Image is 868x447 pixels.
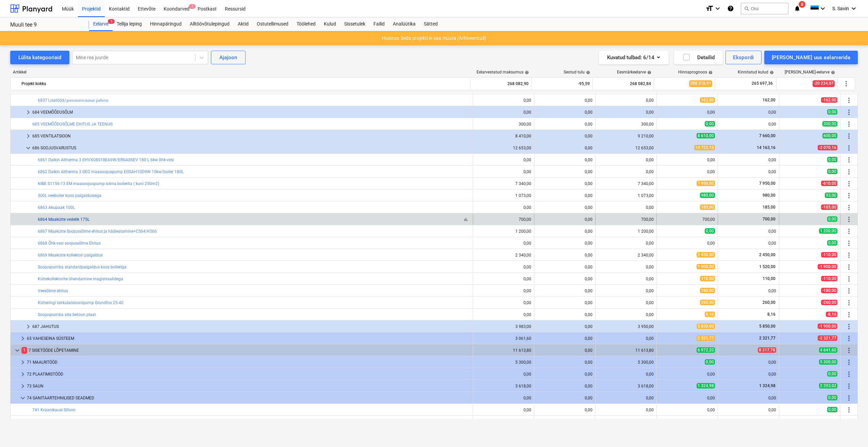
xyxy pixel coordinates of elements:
[476,217,531,222] div: 700,00
[473,78,529,89] div: 268 082,90
[845,394,853,402] span: Rohkem tegevusi
[845,275,853,283] span: Rohkem tegevusi
[697,133,715,138] span: 8 610,00
[700,97,715,103] span: 162,00
[146,17,186,31] a: Hinnapäringud
[721,110,776,115] div: 0,00
[38,169,184,174] a: 6862 Daikin Altherma 3 GEO maasoojuspump EGSAH10D9W 10kw/boiler 180L
[758,383,776,388] span: 1 324,98
[842,80,850,88] span: Rohkem tegevusi
[845,322,853,331] span: Rohkem tegevusi
[476,312,531,317] div: 0,00
[537,253,592,258] div: 0,00
[785,70,835,74] div: [PERSON_NAME]-eelarve
[660,396,715,400] div: 0,00
[113,17,146,31] a: Tellija leping
[598,312,654,317] div: 0,00
[845,132,853,140] span: Rohkem tegevusi
[598,110,654,115] div: 0,00
[476,348,531,353] div: 11 613,80
[537,217,592,222] div: 0,00
[89,17,113,31] a: Eelarve5
[598,408,654,412] div: 0,00
[38,217,89,222] a: 6864 Maakütte vedelik 175L
[845,418,853,426] span: Rohkem tegevusi
[660,217,715,222] div: 700,00
[293,17,320,31] a: Töölehed
[534,78,590,89] div: -95,59
[598,324,654,329] div: 3 950,00
[186,17,234,31] a: Alltöövõtulepingud
[598,169,654,174] div: 0,00
[537,312,592,317] div: 0,00
[320,17,340,31] a: Kulud
[476,122,531,127] div: 300,00
[827,240,837,246] span: 0,00
[234,17,253,31] a: Aktid
[705,121,715,127] span: 0,00
[253,17,293,31] a: Ostutellimused
[32,107,470,118] div: 684 VEEMÕÕDUSÕLM
[389,17,420,31] a: Analüütika
[476,205,531,210] div: 0,00
[762,98,776,102] span: 162,00
[537,193,592,198] div: 0,00
[827,109,837,115] span: 0,00
[845,334,853,343] span: Rohkem tegevusi
[38,205,75,210] a: 6863 Akupaak 100L
[827,216,837,222] span: 0,00
[10,21,81,29] div: Muuli tee 9
[476,181,531,186] div: 7 340,00
[537,122,592,127] div: 0,00
[845,108,853,116] span: Rohkem tegevusi
[617,70,651,74] div: Eesmärkeelarve
[827,407,837,412] span: 0,00
[38,241,101,246] a: 6868 Õhk-vesi soojussõlme Ehitus
[821,204,837,210] span: -185,00
[476,169,531,174] div: 0,00
[32,131,470,142] div: 685 VENTILATSIOON
[564,70,590,74] div: Seotud tulu
[845,251,853,259] span: Rohkem tegevusi
[845,406,853,414] span: Rohkem tegevusi
[21,345,470,356] div: 7 SISETÖÖDE LÕPETAMINE
[660,169,715,174] div: 0,00
[764,51,858,64] button: [PERSON_NAME] uus eelarverida
[598,146,654,150] div: 12 653,00
[721,122,776,127] div: 0,00
[598,288,654,293] div: 0,00
[219,53,237,62] div: Ajajoon
[674,51,723,64] button: Detailid
[598,134,654,138] div: 9 210,00
[707,70,713,74] span: help
[19,382,27,390] span: keyboard_arrow_right
[660,372,715,377] div: 0,00
[756,145,776,150] span: 14 163,16
[845,287,853,295] span: Rohkem tegevusi
[821,252,837,258] span: -110,00
[38,181,159,186] a: NIBE S1156-13 EM maasoojuspump iolma boilerita ( kuni 250m2)
[772,53,850,62] div: [PERSON_NAME] uus eelarverida
[598,384,654,388] div: 3 618,00
[697,324,715,329] span: 5 850,00
[697,335,715,341] span: 2 321,77
[721,241,776,246] div: 0,00
[845,370,853,378] span: Rohkem tegevusi
[476,336,531,341] div: 3 061,60
[19,358,27,366] span: keyboard_arrow_right
[369,17,389,31] div: Failid
[38,265,127,269] a: Soojuspumba standardpaigaldus koos boileriga
[21,347,27,353] span: 1
[758,181,776,186] span: 7 950,00
[700,300,715,305] span: 260,00
[537,408,592,412] div: 0,00
[700,288,715,293] span: 180,00
[758,264,776,269] span: 1 520,00
[646,70,651,74] span: help
[660,408,715,412] div: 0,00
[38,229,157,234] a: 6867 Maakütte Soojussõlme ehitus ja häälestamine+C564:H566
